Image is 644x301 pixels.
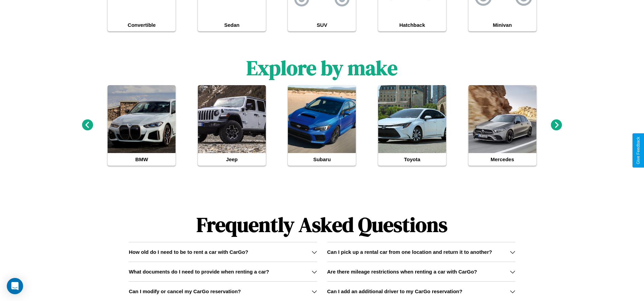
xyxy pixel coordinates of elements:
[378,19,446,31] h4: Hatchback
[327,288,462,294] h3: Can I add an additional driver to my CarGo reservation?
[246,54,398,82] h1: Explore by make
[288,153,356,166] h4: Subaru
[129,207,515,242] h1: Frequently Asked Questions
[378,153,446,166] h4: Toyota
[198,153,266,166] h4: Jeep
[468,153,536,166] h4: Mercedes
[636,137,641,164] div: Give Feedback
[129,249,248,255] h3: How old do I need to be to rent a car with CarGo?
[327,269,477,275] h3: Are there mileage restrictions when renting a car with CarGo?
[327,249,492,255] h3: Can I pick up a rental car from one location and return it to another?
[198,19,266,31] h4: Sedan
[129,269,269,275] h3: What documents do I need to provide when renting a car?
[7,278,23,294] div: Open Intercom Messenger
[468,19,536,31] h4: Minivan
[108,153,176,166] h4: BMW
[288,19,356,31] h4: SUV
[129,288,241,294] h3: Can I modify or cancel my CarGo reservation?
[108,19,176,31] h4: Convertible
